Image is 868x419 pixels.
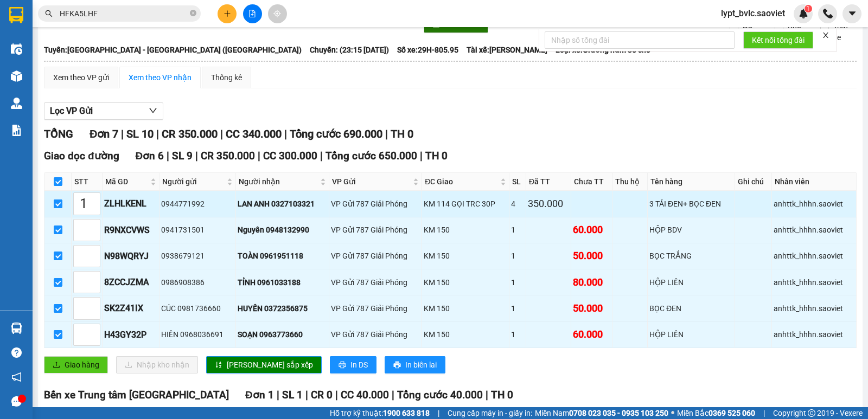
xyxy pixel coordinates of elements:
[305,389,308,401] span: |
[774,328,854,340] div: anhttk_hhhn.saoviet
[808,409,815,417] span: copyright
[238,250,327,262] div: TOÀN 0961951118
[709,409,755,417] strong: 0369 525 060
[331,198,420,210] div: VP Gửi 787 Giải Phóng
[774,302,854,314] div: anhttk_hhhn.saoviet
[263,150,317,162] span: CC 300.000
[161,198,234,210] div: 0944771992
[511,276,524,288] div: 1
[161,302,234,314] div: CÚC 0981736660
[273,10,281,17] span: aim
[60,8,188,20] input: Tìm tên, số ĐT hoặc mã đơn
[571,173,612,191] th: Chưa TT
[329,295,422,321] td: VP Gửi 787 Giải Phóng
[805,5,812,12] sup: 1
[44,150,119,162] span: Giao dọc đường
[341,389,389,401] span: CC 40.000
[156,127,159,140] span: |
[763,407,765,419] span: |
[11,70,22,82] img: warehouse-icon
[392,389,394,401] span: |
[528,196,569,211] div: 350.000
[331,224,420,236] div: VP Gửi 787 Giải Phóng
[330,407,430,419] span: Hỗ trợ kỹ thuật:
[329,322,422,348] td: VP Gửi 787 Giải Phóng
[243,4,262,23] button: file-add
[774,198,854,210] div: anhttk_hhhn.saoviet
[774,224,854,236] div: anhttk_hhhn.saoviet
[172,150,193,162] span: SL 9
[161,328,234,340] div: HIỀN 0968036691
[325,150,417,162] span: Tổng cước 650.000
[573,275,610,290] div: 80.000
[424,198,507,210] div: KM 114 GỌI TRC 30P
[226,127,282,140] span: CC 340.000
[121,127,124,140] span: |
[238,302,327,314] div: HUYẾN 0372356875
[383,409,430,417] strong: 1900 633 818
[53,361,60,370] span: upload
[218,4,237,23] button: plus
[329,243,422,269] td: VP Gửi 787 Giải Phóng
[391,127,413,140] span: TH 0
[258,150,260,162] span: |
[310,44,389,56] span: Chuyến: (23:15 [DATE])
[50,104,93,118] span: Lọc VP Gửi
[206,356,322,373] button: sort-ascending[PERSON_NAME] sắp xếp
[129,72,192,83] div: Xem theo VP nhận
[162,127,218,140] span: CR 350.000
[823,9,833,18] img: phone-icon
[238,276,327,288] div: TỈNH 0961033188
[331,328,420,340] div: VP Gửi 787 Giải Phóng
[677,407,755,419] span: Miền Bắc
[397,389,483,401] span: Tổng cước 40.000
[350,359,368,371] span: In DS
[424,328,507,340] div: KM 150
[9,7,23,23] img: logo-vxr
[424,302,507,314] div: KM 150
[486,389,488,401] span: |
[65,359,99,371] span: Giao hàng
[11,98,22,109] img: warehouse-icon
[167,150,169,162] span: |
[331,276,420,288] div: VP Gửi 787 Giải Phóng
[526,173,571,191] th: Đã TT
[332,176,411,188] span: VP Gửi
[282,389,303,401] span: SL 1
[238,328,327,340] div: SOẠN 0963773660
[509,173,526,191] th: SL
[649,224,733,236] div: HỘP BDV
[11,396,22,407] span: message
[90,127,118,140] span: Đơn 7
[268,4,287,23] button: aim
[806,5,810,12] span: 1
[735,173,772,191] th: Ghi chú
[339,361,346,370] span: printer
[45,10,53,17] span: search
[44,356,108,373] button: uploadGiao hàng
[535,407,668,419] span: Miền Nam
[11,372,22,382] span: notification
[329,217,422,243] td: VP Gửi 787 Giải Phóng
[424,250,507,262] div: KM 150
[311,389,333,401] span: CR 0
[799,9,808,18] img: icon-new-feature
[424,276,507,288] div: KM 150
[104,328,157,341] div: H43GY32P
[649,302,733,314] div: BỌC ĐEN
[72,173,103,191] th: STT
[103,191,159,217] td: ZLHLKENL
[511,328,524,340] div: 1
[438,407,439,419] span: |
[320,150,323,162] span: |
[201,150,255,162] span: CR 350.000
[104,275,157,289] div: 8ZCCJZMA
[467,44,547,56] span: Tài xế: [PERSON_NAME]
[425,176,498,188] span: ĐC Giao
[331,250,420,262] div: VP Gửi 787 Giải Phóng
[822,31,829,39] span: close
[248,10,256,17] span: file-add
[149,106,157,115] span: down
[190,9,196,19] span: close-circle
[224,10,231,17] span: plus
